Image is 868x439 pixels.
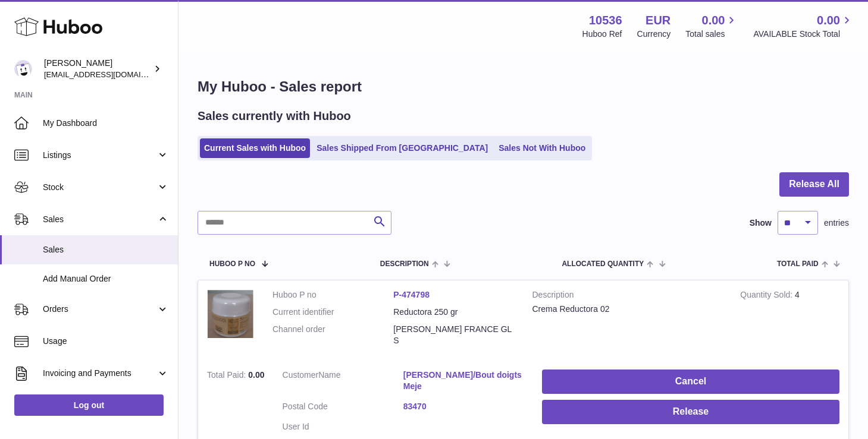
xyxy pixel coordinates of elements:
dt: User Id [283,421,403,432]
span: Add Manual Order [43,273,169,285]
strong: EUR [645,12,670,29]
div: Currency [637,29,671,40]
dd: [PERSON_NAME] FRANCE GLS [393,324,514,346]
span: Orders [43,304,156,315]
img: 1659003361.png [207,289,255,338]
button: Cancel [542,369,839,394]
img: riberoyepescamila@hotmail.com [14,60,32,78]
span: ALLOCATED Quantity [562,260,644,268]
a: Sales Not With Huboo [494,138,590,158]
a: Current Sales with Huboo [200,138,310,158]
span: My Dashboard [43,118,169,129]
a: 0.00 Total sales [685,12,738,40]
span: Usage [43,336,169,347]
strong: 10536 [589,12,622,29]
span: Total sales [685,29,738,40]
td: 4 [731,280,848,361]
button: Release [542,400,839,424]
dt: Huboo P no [272,289,393,301]
span: Total paid [777,260,819,268]
a: [PERSON_NAME]/Bout doigts Meje [403,369,524,392]
dt: Postal Code [283,401,403,415]
div: [PERSON_NAME] [44,58,151,80]
div: Crema Reductora 02 [532,304,723,315]
h1: My Huboo - Sales report [198,77,849,96]
strong: Quantity Sold [740,290,795,302]
div: Huboo Ref [582,29,622,40]
dt: Name [283,369,403,395]
dt: Current identifier [272,307,393,318]
span: AVAILABLE Stock Total [753,29,854,40]
span: Invoicing and Payments [43,368,156,379]
span: entries [824,217,849,229]
label: Show [750,217,772,229]
span: Description [380,260,429,268]
a: 83470 [403,401,524,412]
span: [EMAIL_ADDRESS][DOMAIN_NAME] [44,70,175,79]
span: 0.00 [702,12,725,29]
span: 0.00 [248,370,264,380]
span: Sales [43,244,169,255]
span: 0.00 [817,12,840,29]
dd: Reductora 250 gr [393,307,514,318]
span: Listings [43,150,156,161]
span: Stock [43,182,156,193]
a: 0.00 AVAILABLE Stock Total [753,12,854,40]
span: Huboo P no [209,260,255,268]
h2: Sales currently with Huboo [198,108,351,124]
a: Sales Shipped From [GEOGRAPHIC_DATA] [312,138,492,158]
strong: Total Paid [207,370,248,383]
a: P-474798 [393,290,430,299]
dt: Channel order [272,324,393,346]
span: Sales [43,214,156,225]
strong: Description [532,289,723,304]
a: Log out [14,394,164,416]
span: Customer [283,370,319,380]
button: Release All [779,172,849,197]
